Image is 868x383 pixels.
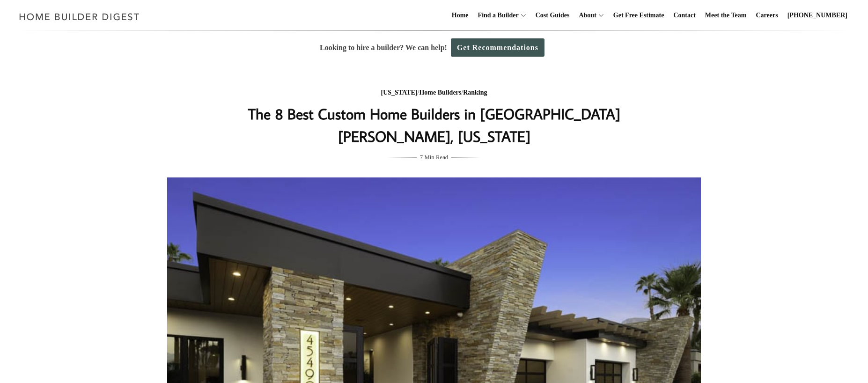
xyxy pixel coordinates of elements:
a: Home [448,0,472,30]
a: Ranking [463,89,487,96]
a: [US_STATE] [381,89,417,96]
a: [PHONE_NUMBER] [784,0,851,30]
a: Cost Guides [532,0,574,30]
a: Contact [669,0,699,30]
a: Careers [752,0,782,30]
img: Home Builder Digest [15,7,144,26]
div: / / [247,87,621,99]
a: Get Recommendations [451,38,544,57]
a: Home Builders [419,89,461,96]
a: Find a Builder [474,0,519,30]
a: Meet the Team [701,0,750,30]
h1: The 8 Best Custom Home Builders in [GEOGRAPHIC_DATA][PERSON_NAME], [US_STATE] [247,103,621,147]
a: Get Free Estimate [610,0,668,30]
a: About [575,0,596,30]
span: 7 Min Read [420,152,448,162]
